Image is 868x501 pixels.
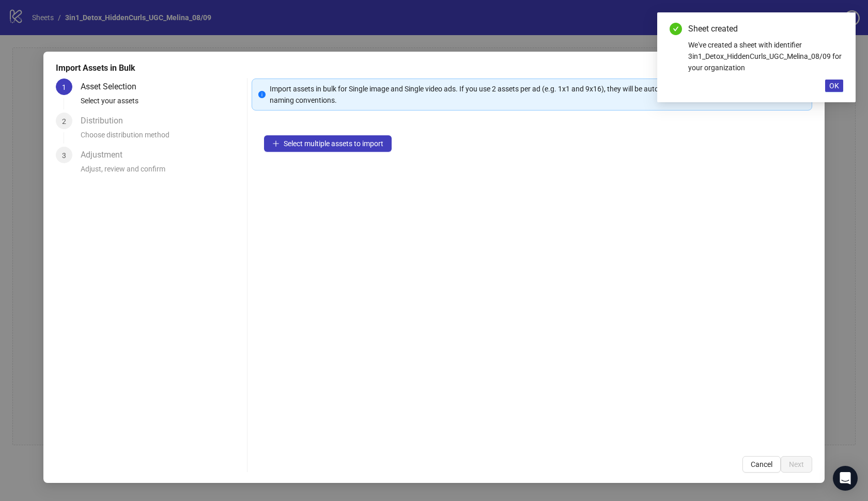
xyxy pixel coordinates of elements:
a: Close [832,23,843,34]
span: Cancel [751,460,772,468]
span: OK [829,82,839,90]
button: OK [825,80,843,92]
span: check-circle [670,23,682,35]
div: Open Intercom Messenger [833,466,858,491]
div: Choose distribution method [81,129,243,147]
div: Sheet created [688,23,843,35]
div: Import Assets in Bulk [56,62,812,74]
span: plus [272,140,280,147]
div: Adjustment [81,147,131,163]
span: info-circle [258,91,266,98]
span: Select multiple assets to import [284,139,383,148]
span: 1 [62,83,66,91]
div: Select your assets [81,95,243,113]
div: Distribution [81,113,131,129]
button: Select multiple assets to import [264,135,392,152]
span: 3 [62,151,66,160]
div: Asset Selection [81,79,145,95]
div: Adjust, review and confirm [81,163,243,181]
span: 2 [62,117,66,126]
div: We've created a sheet with identifier 3in1_Detox_HiddenCurls_UGC_Melina_08/09 for your organization [688,39,843,73]
button: Next [781,456,812,473]
button: Cancel [742,456,781,473]
div: Import assets in bulk for Single image and Single video ads. If you use 2 assets per ad (e.g. 1x1... [270,83,805,106]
